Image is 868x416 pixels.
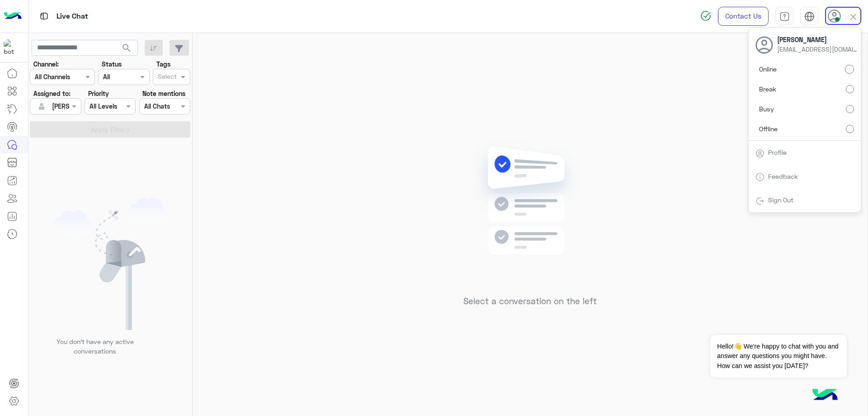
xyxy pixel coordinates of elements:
[846,125,854,133] input: Offline
[102,59,122,69] label: Status
[768,148,787,156] a: Profile
[804,11,815,22] img: tab
[4,39,20,56] img: 713415422032625
[759,64,777,74] span: Online
[755,149,764,158] img: tab
[30,121,190,138] button: Apply Filters
[848,12,859,22] img: close
[846,105,854,113] input: Busy
[755,196,764,206] img: tab
[156,59,170,69] label: Tags
[777,44,859,54] span: [EMAIL_ADDRESS][DOMAIN_NAME]
[53,198,167,330] img: empty users
[463,296,597,306] h5: Select a conversation on the left
[755,172,764,182] img: tab
[49,337,141,356] p: You don’t have any active conversations
[775,7,793,26] a: tab
[759,104,774,114] span: Busy
[700,10,711,21] img: spinner
[88,89,109,98] label: Priority
[846,85,854,93] input: Break
[768,196,793,204] a: Sign Out
[35,100,48,113] img: defaultAdmin.png
[710,335,846,378] span: Hello!👋 We're happy to chat with you and answer any questions you might have. How can we assist y...
[759,84,776,94] span: Break
[465,139,595,289] img: no messages
[777,35,859,44] span: [PERSON_NAME]
[156,72,177,83] div: Select
[809,380,841,411] img: hulul-logo.png
[116,40,138,59] button: search
[779,11,790,22] img: tab
[4,7,22,26] img: Logo
[33,89,71,98] label: Assigned to:
[33,59,59,69] label: Channel:
[845,65,854,74] input: Online
[718,7,769,26] a: Contact Us
[57,10,88,23] p: Live Chat
[759,124,778,134] span: Offline
[121,43,132,53] span: search
[38,10,50,22] img: tab
[142,89,185,98] label: Note mentions
[768,172,798,180] a: Feedback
